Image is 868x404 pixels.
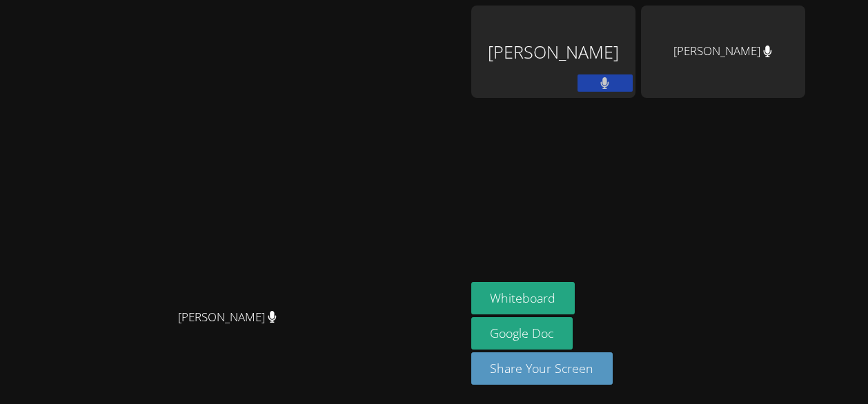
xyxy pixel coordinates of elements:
[471,282,575,314] button: Whiteboard
[471,352,613,385] button: Share Your Screen
[641,6,805,98] div: [PERSON_NAME]
[471,6,635,98] div: [PERSON_NAME]
[178,307,277,327] span: [PERSON_NAME]
[471,317,573,350] a: Google Doc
